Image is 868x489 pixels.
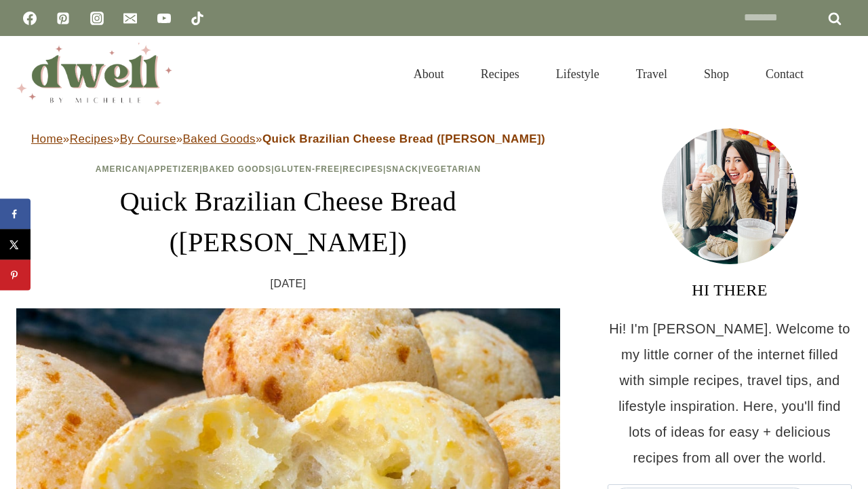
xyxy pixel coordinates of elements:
[608,278,852,302] h3: HI THERE
[395,50,822,98] nav: Primary Navigation
[31,132,63,145] a: Home
[462,50,538,98] a: Recipes
[829,62,852,86] button: View Search Form
[203,164,272,174] a: Baked Goods
[96,164,145,174] a: American
[262,132,545,145] strong: Quick Brazilian Cheese Bread ([PERSON_NAME])
[16,43,172,105] img: DWELL by michelle
[120,132,176,145] a: By Course
[16,5,43,32] a: Facebook
[184,5,211,32] a: TikTok
[96,164,481,174] span: | | | | | |
[608,316,852,471] p: Hi! I'm [PERSON_NAME]. Welcome to my little corner of the internet filled with simple recipes, tr...
[421,164,481,174] a: Vegetarian
[50,5,77,32] a: Pinterest
[83,5,111,32] a: Instagram
[686,50,747,98] a: Shop
[386,164,418,174] a: Snack
[70,132,113,145] a: Recipes
[31,132,545,145] span: » » » »
[148,164,199,174] a: Appetizer
[538,50,618,98] a: Lifestyle
[747,50,822,98] a: Contact
[117,5,144,32] a: Email
[16,181,560,263] h1: Quick Brazilian Cheese Bread ([PERSON_NAME])
[271,274,307,294] time: [DATE]
[151,5,178,32] a: YouTube
[395,50,462,98] a: About
[342,164,383,174] a: Recipes
[183,132,256,145] a: Baked Goods
[618,50,686,98] a: Travel
[275,164,340,174] a: Gluten-Free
